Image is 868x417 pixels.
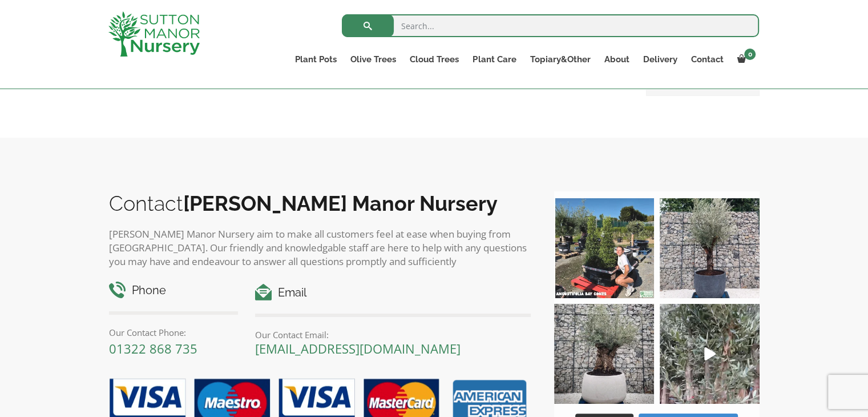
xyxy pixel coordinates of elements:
[730,51,759,67] a: 0
[597,51,636,67] a: About
[255,284,531,302] h4: Email
[109,326,239,339] p: Our Contact Phone:
[109,227,531,268] p: [PERSON_NAME] Manor Nursery aim to make all customers feel at ease when buying from [GEOGRAPHIC_D...
[288,51,344,67] a: Plant Pots
[466,51,523,67] a: Plant Care
[744,49,756,60] span: 0
[344,51,403,67] a: Olive Trees
[342,14,759,37] input: Search...
[704,347,716,360] svg: Play
[109,340,197,357] a: 01322 868 735
[255,340,461,357] a: [EMAIL_ADDRESS][DOMAIN_NAME]
[660,198,760,298] img: A beautiful multi-stem Spanish Olive tree potted in our luxurious fibre clay pots 😍😍
[660,304,760,404] a: Play
[109,191,531,215] h2: Contact
[403,51,466,67] a: Cloud Trees
[554,304,654,404] img: Check out this beauty we potted at our nursery today ❤️‍🔥 A huge, ancient gnarled Olive tree plan...
[684,51,730,67] a: Contact
[183,191,498,215] b: [PERSON_NAME] Manor Nursery
[523,51,597,67] a: Topiary&Other
[636,51,684,67] a: Delivery
[108,11,200,57] img: logo
[109,282,239,299] h4: Phone
[554,198,654,298] img: Our elegant & picturesque Angustifolia Cones are an exquisite addition to your Bay Tree collectio...
[660,304,760,404] img: New arrivals Monday morning of beautiful olive trees 🤩🤩 The weather is beautiful this summer, gre...
[255,328,531,342] p: Our Contact Email:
